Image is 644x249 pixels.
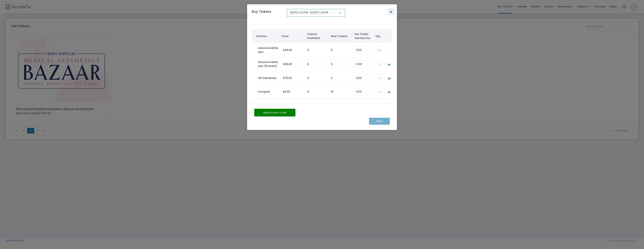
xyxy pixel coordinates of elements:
[282,34,303,38] span: Price
[354,61,368,68] input: Enter Service Fee
[307,32,327,40] span: Tickets Available
[283,90,290,94] span: $0.00
[354,74,368,82] input: Enter Service Fee
[331,76,332,80] label: 2
[331,34,351,38] span: Max Tickets
[283,48,292,52] span: $45.00
[331,48,332,52] label: 5
[389,9,394,14] button: Close
[258,60,279,68] label: General Admission (Presale)
[307,76,309,80] label: 0
[283,76,292,80] span: $75.00
[258,46,279,54] label: General Admission
[375,46,388,54] input: Qty
[354,88,368,95] input: Enter Service Fee
[250,9,285,20] h4: Buy Tickets
[254,109,295,116] button: Apply Promo Code
[375,34,390,38] span: Qty
[290,11,328,14] span: [DATE] 5:30 PM - [DATE] 7:30 PM
[256,34,278,38] span: Section
[258,76,277,80] label: VIP Admission
[331,62,332,66] label: 5
[307,62,309,66] label: 0
[355,32,373,40] span: Per Ticket Service Fee
[258,90,270,94] label: Comped
[283,62,292,66] span: $45.00
[307,48,309,52] label: 3
[331,90,333,94] label: 10
[354,46,368,54] input: Enter Service Fee
[307,90,309,94] label: 0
